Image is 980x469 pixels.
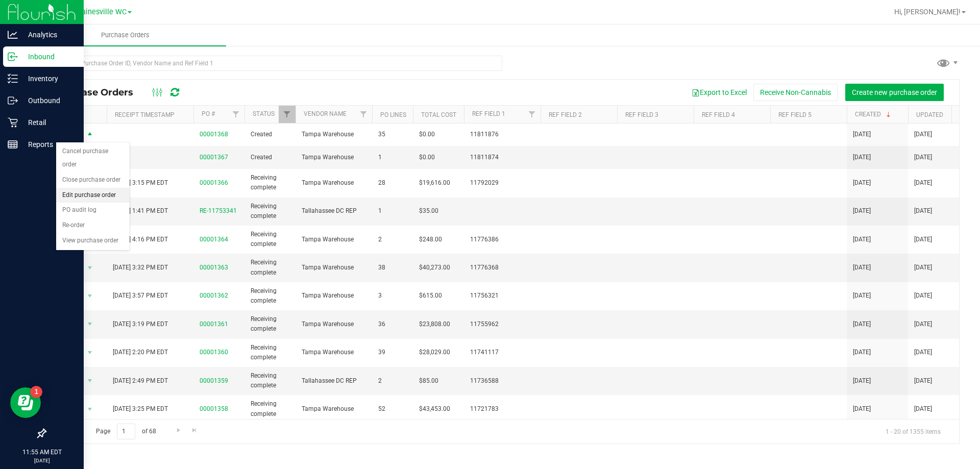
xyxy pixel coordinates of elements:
input: 1 [117,424,135,439]
span: 52 [378,404,407,414]
inline-svg: Inbound [8,52,18,62]
span: Receiving complete [251,286,289,306]
li: PO audit log [56,203,130,218]
a: Ref Field 2 [549,111,582,118]
span: $40,273.00 [419,263,450,273]
span: Created [251,153,289,162]
a: 00001361 [200,320,228,328]
button: Export to Excel [685,84,753,101]
p: 11:55 AM EDT [5,448,79,457]
a: Status [253,110,275,117]
span: [DATE] [914,348,932,357]
span: [DATE] 3:15 PM EDT [113,178,168,188]
span: Receiving complete [251,371,289,390]
span: Hi, [PERSON_NAME]! [894,8,961,16]
span: [DATE] 3:25 PM EDT [113,404,168,414]
span: 3 [378,291,407,301]
span: Create new purchase order [852,88,937,96]
span: [DATE] [914,178,932,188]
span: Tampa Warehouse [302,235,366,244]
span: [DATE] [853,376,871,386]
span: Tampa Warehouse [302,153,366,162]
span: 2 [378,376,407,386]
a: RE-11753341 [200,207,237,214]
span: Gainesville WC [77,8,127,16]
span: 11736588 [470,376,534,386]
span: [DATE] [853,404,871,414]
span: Receiving complete [251,258,289,277]
span: 11755962 [470,319,534,329]
span: select [84,402,96,416]
li: Edit purchase order [56,188,130,203]
span: Purchase Orders [53,87,143,98]
span: Page of 68 [87,424,164,439]
span: Receiving complete [251,202,289,221]
span: [DATE] 3:19 PM EDT [113,319,168,329]
span: 39 [378,348,407,357]
span: 11776368 [470,263,534,273]
span: $19,616.00 [419,178,450,188]
span: [DATE] 3:32 PM EDT [113,263,168,273]
span: 38 [378,263,407,273]
span: 11792029 [470,178,534,188]
span: [DATE] 2:20 PM EDT [113,348,168,357]
a: 00001362 [200,292,228,299]
a: Vendor Name [304,110,347,117]
a: Created [855,111,893,118]
span: [DATE] 2:49 PM EDT [113,376,168,386]
span: [DATE] [853,291,871,301]
span: [DATE] [914,319,932,329]
button: Receive Non-Cannabis [753,84,838,101]
button: Create new purchase order [845,84,944,101]
span: Receiving complete [251,314,289,334]
span: select [84,128,96,142]
a: 00001363 [200,264,228,271]
span: [DATE] [853,206,871,216]
span: Receiving complete [251,343,289,362]
a: PO Lines [380,111,406,118]
p: Inventory [18,72,79,85]
a: Ref Field 5 [778,111,812,118]
a: Purchase Orders [24,24,226,46]
span: $85.00 [419,376,438,386]
p: Reports [18,138,79,151]
inline-svg: Analytics [8,30,18,40]
span: Receiving complete [251,399,289,418]
inline-svg: Outbound [8,95,18,106]
span: [DATE] [853,263,871,273]
span: $0.00 [419,153,435,162]
span: $35.00 [419,206,438,216]
span: [DATE] [853,319,871,329]
span: [DATE] [853,235,871,244]
p: Analytics [18,29,79,41]
span: $23,808.00 [419,319,450,329]
a: 00001364 [200,236,228,243]
span: [DATE] [914,235,932,244]
span: Receiving complete [251,230,289,249]
span: [DATE] [914,263,932,273]
span: [DATE] [853,348,871,357]
a: Ref Field 3 [625,111,658,118]
iframe: Resource center [10,387,41,418]
a: PO # [202,110,215,117]
span: [DATE] [853,178,871,188]
span: 11721783 [470,404,534,414]
p: Retail [18,116,79,129]
span: [DATE] [914,291,932,301]
span: [DATE] 3:57 PM EDT [113,291,168,301]
span: Tampa Warehouse [302,130,366,139]
span: Tampa Warehouse [302,263,366,273]
span: 1 - 20 of 1355 items [877,424,949,439]
inline-svg: Reports [8,139,18,150]
span: select [84,345,96,360]
a: 00001368 [200,131,228,138]
li: Close purchase order [56,172,130,188]
span: Tampa Warehouse [302,348,366,357]
span: 1 [378,206,407,216]
a: Go to the last page [187,424,202,437]
span: 11741117 [470,348,534,357]
span: $248.00 [419,235,442,244]
a: 00001358 [200,405,228,412]
p: Outbound [18,94,79,107]
a: Filter [279,106,296,123]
